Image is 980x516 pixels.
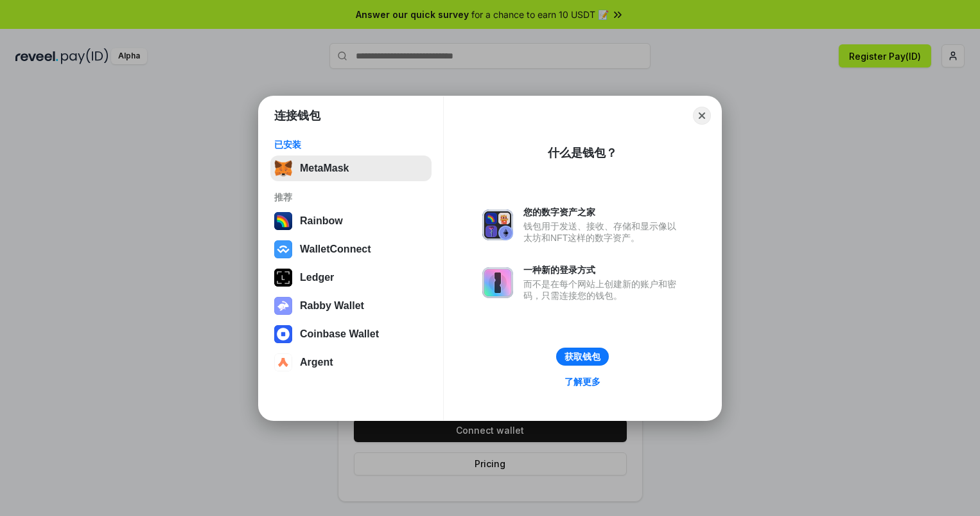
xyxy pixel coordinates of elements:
div: Rainbow [300,215,343,227]
div: 推荐 [274,191,428,203]
button: 获取钱包 [556,348,609,366]
a: 了解更多 [557,373,608,390]
div: WalletConnect [300,244,371,255]
img: svg+xml,%3Csvg%20xmlns%3D%22http%3A%2F%2Fwww.w3.org%2F2000%2Fsvg%22%20fill%3D%22none%22%20viewBox... [274,297,292,315]
button: Argent [270,350,432,375]
button: Coinbase Wallet [270,321,432,347]
button: Rabby Wallet [270,293,432,319]
div: 您的数字资产之家 [523,206,683,218]
img: svg+xml,%3Csvg%20xmlns%3D%22http%3A%2F%2Fwww.w3.org%2F2000%2Fsvg%22%20fill%3D%22none%22%20viewBox... [482,267,513,298]
img: svg+xml,%3Csvg%20xmlns%3D%22http%3A%2F%2Fwww.w3.org%2F2000%2Fsvg%22%20width%3D%2228%22%20height%3... [274,269,292,287]
div: Argent [300,357,333,368]
img: svg+xml,%3Csvg%20width%3D%2228%22%20height%3D%2228%22%20viewBox%3D%220%200%2028%2028%22%20fill%3D... [274,325,292,343]
div: 了解更多 [564,376,600,387]
div: 而不是在每个网站上创建新的账户和密码，只需连接您的钱包。 [523,278,683,301]
div: 钱包用于发送、接收、存储和显示像以太坊和NFT这样的数字资产。 [523,220,683,244]
div: 已安装 [274,139,428,150]
img: svg+xml,%3Csvg%20width%3D%22120%22%20height%3D%22120%22%20viewBox%3D%220%200%20120%20120%22%20fil... [274,212,292,230]
img: svg+xml,%3Csvg%20width%3D%2228%22%20height%3D%2228%22%20viewBox%3D%220%200%2028%2028%22%20fill%3D... [274,353,292,371]
div: Coinbase Wallet [300,328,379,340]
img: svg+xml,%3Csvg%20xmlns%3D%22http%3A%2F%2Fwww.w3.org%2F2000%2Fsvg%22%20fill%3D%22none%22%20viewBox... [482,209,513,240]
div: 一种新的登录方式 [523,264,683,276]
img: svg+xml,%3Csvg%20fill%3D%22none%22%20height%3D%2233%22%20viewBox%3D%220%200%2035%2033%22%20width%... [274,159,292,177]
div: MetaMask [300,163,349,174]
button: Ledger [270,265,432,290]
button: MetaMask [270,156,432,181]
div: Ledger [300,272,334,283]
div: 获取钱包 [564,351,600,362]
button: Close [693,107,711,125]
div: Rabby Wallet [300,300,364,312]
h1: 连接钱包 [274,108,320,123]
button: WalletConnect [270,236,432,262]
button: Rainbow [270,208,432,234]
img: svg+xml,%3Csvg%20width%3D%2228%22%20height%3D%2228%22%20viewBox%3D%220%200%2028%2028%22%20fill%3D... [274,240,292,258]
div: 什么是钱包？ [548,145,617,161]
